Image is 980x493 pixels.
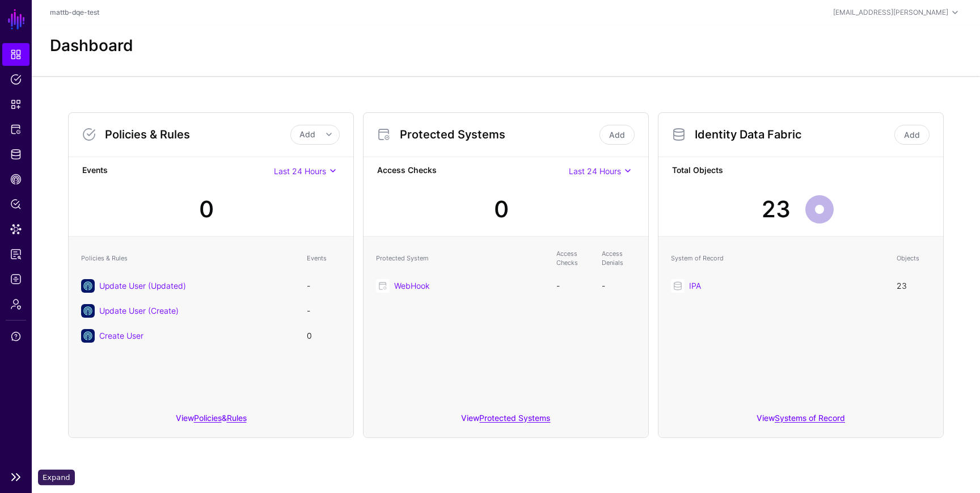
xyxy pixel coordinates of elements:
div: View [658,405,943,437]
div: View & [69,405,353,437]
a: Dashboard [2,43,29,66]
th: Protected System [370,243,551,273]
h3: Protected Systems [400,128,597,141]
h3: Policies & Rules [105,128,290,141]
span: CAEP Hub [10,174,22,185]
div: Expand [38,470,75,486]
span: Data Lens [10,224,22,235]
a: Admin [2,293,29,315]
th: Access Denials [596,243,641,273]
h3: Identity Data Fabric [695,128,892,141]
th: Events [301,243,347,273]
a: mattb-dqe-test [50,8,99,16]
strong: Total Objects [672,164,930,178]
span: Policies [10,74,22,85]
th: Policies & Rules [75,243,301,273]
strong: Events [82,164,274,178]
span: Protected Systems [10,124,22,135]
th: Access Checks [551,243,596,273]
a: IPA [689,281,701,290]
a: Data Lens [2,218,29,241]
a: Protected Systems [2,118,29,141]
div: 23 [762,192,791,226]
a: Snippets [2,93,29,116]
div: View [364,405,648,437]
span: Reports [10,248,22,260]
span: Support [10,331,22,342]
a: Add [894,125,930,145]
span: Last 24 Hours [274,166,326,176]
a: Identity Data Fabric [2,143,29,166]
a: Policy Lens [2,193,29,216]
span: Policy Lens [10,199,22,210]
span: Admin [10,298,22,310]
span: Snippets [10,99,22,110]
th: Objects [891,243,936,273]
td: - [551,273,596,298]
strong: Access Checks [377,164,569,178]
a: Policies [2,68,29,91]
a: Logs [2,268,29,290]
a: CAEP Hub [2,168,29,191]
th: System of Record [665,243,891,273]
a: Policies [194,413,222,423]
td: - [596,273,641,298]
a: Reports [2,243,29,266]
td: - [301,273,347,298]
span: Dashboard [10,49,22,60]
div: 0 [199,192,214,226]
a: SGNL [7,7,26,32]
a: Systems of Record [775,413,845,423]
a: Update User (Create) [99,306,179,315]
a: Update User (Updated) [99,281,186,290]
span: Identity Data Fabric [10,149,22,160]
span: Last 24 Hours [569,166,621,176]
a: WebHook [394,281,429,290]
a: Add [599,125,635,145]
td: 0 [301,323,347,348]
a: Protected Systems [479,413,550,423]
a: Rules [227,413,247,423]
span: Logs [10,273,22,285]
td: 23 [891,273,936,298]
a: Create User [99,331,143,340]
div: [EMAIL_ADDRESS][PERSON_NAME] [833,7,948,18]
td: - [301,298,347,323]
div: 0 [494,192,509,226]
h2: Dashboard [50,36,133,56]
span: Add [299,129,315,139]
